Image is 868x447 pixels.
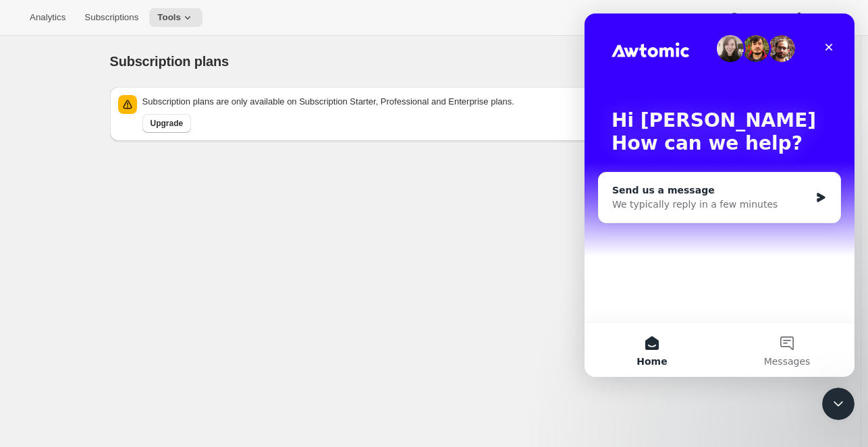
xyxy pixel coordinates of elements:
span: Settings [806,12,838,23]
button: Upgrade [142,114,192,133]
button: Tools [149,8,202,27]
span: Subscriptions [84,12,138,23]
button: Settings [784,8,846,27]
span: Subscription plans [110,54,229,69]
span: Tools [157,12,181,23]
span: Upgrade [151,118,184,129]
button: Subscriptions [76,8,146,27]
span: Analytics [30,12,65,23]
p: Subscription plans are only available on Subscription Starter, Professional and Enterprise plans. [142,95,743,109]
iframe: Intercom live chat [585,13,855,377]
iframe: Intercom live chat [822,388,855,420]
button: Analytics [22,8,74,27]
span: Help [741,12,759,23]
button: Help [720,8,781,27]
